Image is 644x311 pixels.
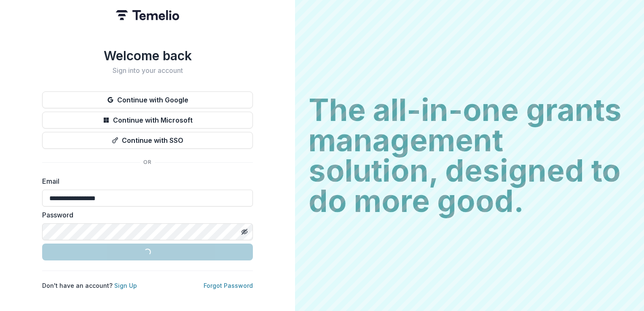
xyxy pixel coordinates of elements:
[204,282,253,289] a: Forgot Password
[42,132,253,149] button: Continue with SSO
[42,210,248,220] label: Password
[42,67,253,75] h2: Sign into your account
[238,225,251,239] button: Toggle password visibility
[42,176,248,186] label: Email
[42,91,253,108] button: Continue with Google
[42,112,253,129] button: Continue with Microsoft
[42,281,137,290] p: Don't have an account?
[42,48,253,63] h1: Welcome back
[116,10,179,20] img: Temelio
[114,282,137,289] a: Sign Up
